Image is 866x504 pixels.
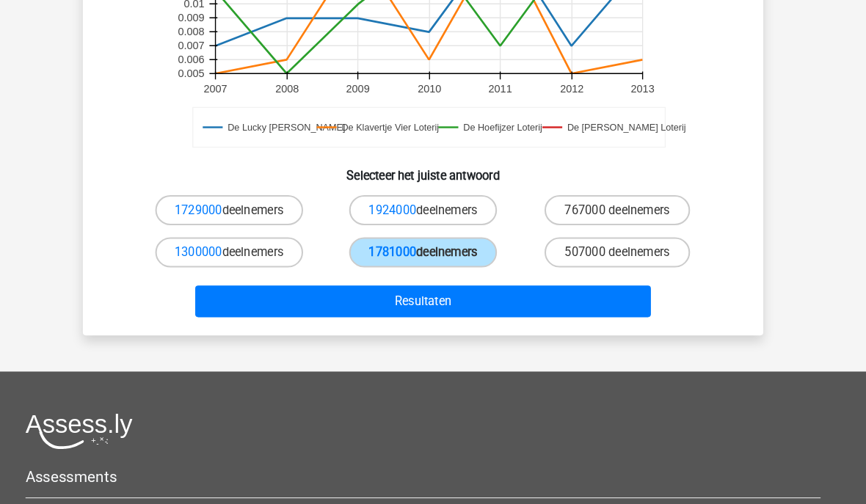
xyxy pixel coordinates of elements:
[472,133,549,143] text: De Hoefijzer Loterij
[551,245,693,274] label: 507000 deelnemers
[380,252,426,266] a: 1781000
[358,95,381,106] text: 2009
[194,80,220,92] text: 0.005
[172,204,316,233] label: deelnemers
[361,245,505,274] label: deelnemers
[354,133,448,143] text: De Klavertje Vier Loterij
[194,26,220,37] text: 0.009
[125,167,741,192] h6: Selecteer het juiste antwoord
[46,417,150,451] img: Assessly logo
[289,95,312,106] text: 2008
[211,292,655,323] button: Resultaten
[361,204,505,233] label: deelnemers
[194,66,220,78] text: 0.006
[172,245,316,274] label: deelnemers
[380,211,426,225] a: 1924000
[194,53,220,65] text: 0.007
[497,95,520,106] text: 2011
[194,40,220,51] text: 0.008
[567,95,589,106] text: 2012
[200,12,221,24] text: 0.01
[428,95,451,106] text: 2010
[635,95,658,106] text: 2013
[551,204,693,233] label: 767000 deelnemers
[192,252,238,266] a: 1300000
[46,469,820,486] h5: Assessments
[219,95,242,106] text: 2007
[573,133,688,143] text: De [PERSON_NAME] Loterij
[243,133,357,143] text: De Lucky [PERSON_NAME]
[192,211,238,225] a: 1729000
